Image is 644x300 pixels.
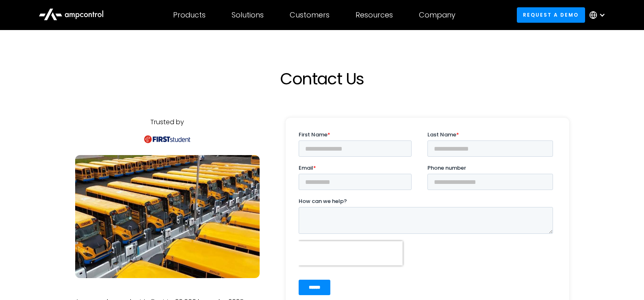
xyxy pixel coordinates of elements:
[143,69,501,88] h1: Contact Us
[290,11,330,19] div: Customers
[419,11,455,19] div: Company
[356,11,393,19] div: Resources
[173,11,206,19] div: Products
[232,11,264,19] div: Solutions
[517,7,585,22] a: Request a demo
